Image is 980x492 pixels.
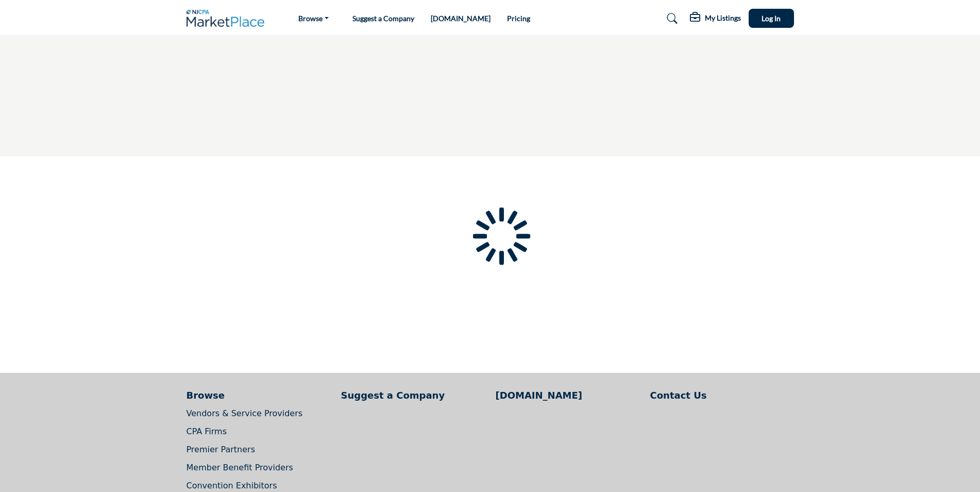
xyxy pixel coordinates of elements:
[187,10,270,27] img: Site Logo
[187,463,293,472] a: Member Benefit Providers
[291,11,336,26] a: Browse
[341,388,485,402] a: Suggest a Company
[690,12,741,25] div: My Listings
[705,13,741,23] h5: My Listings
[187,481,277,490] a: Convention Exhibitors
[352,14,414,23] a: Suggest a Company
[187,408,303,418] a: Vendors & Service Providers
[749,9,794,28] button: Log In
[431,14,491,23] a: [DOMAIN_NAME]
[657,10,684,27] a: Search
[187,427,227,436] a: CPA Firms
[507,14,530,23] a: Pricing
[187,388,330,402] a: Browse
[762,14,781,23] span: Log In
[187,445,255,454] a: Premier Partners
[650,388,794,402] a: Contact Us
[496,388,639,402] a: [DOMAIN_NAME]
